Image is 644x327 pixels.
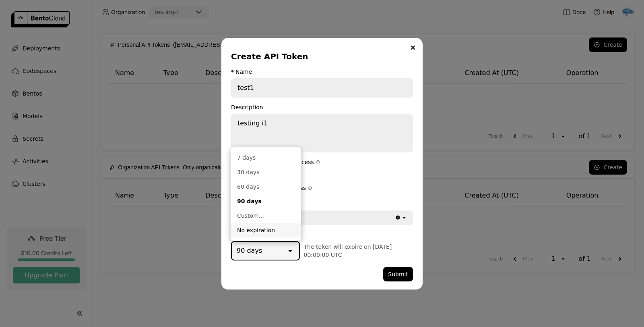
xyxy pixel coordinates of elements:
svg: open [286,247,294,255]
div: 90 days [237,197,295,205]
div: 90 days [237,246,262,256]
div: Create API Token [231,51,410,62]
div: 60 days [237,183,295,191]
textarea: testing i1 [232,115,412,152]
button: Submit [383,267,413,281]
div: Description [231,104,413,110]
div: dialog [221,38,423,290]
div: No expiration [237,226,295,234]
div: Protected Endpoint Access [231,185,413,191]
svg: open [401,215,407,221]
svg: Clear value [395,215,401,221]
button: Close [408,43,418,52]
span: The token will expire on [DATE] 00:00:00 UTC [304,244,392,258]
ul: Menu [231,147,301,241]
div: Custom... [237,212,295,220]
div: Expired At [231,231,413,238]
div: 30 days [237,168,295,176]
div: 7 days [237,154,295,162]
div: Name [235,69,252,75]
div: Developer Operations Access [231,159,413,165]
